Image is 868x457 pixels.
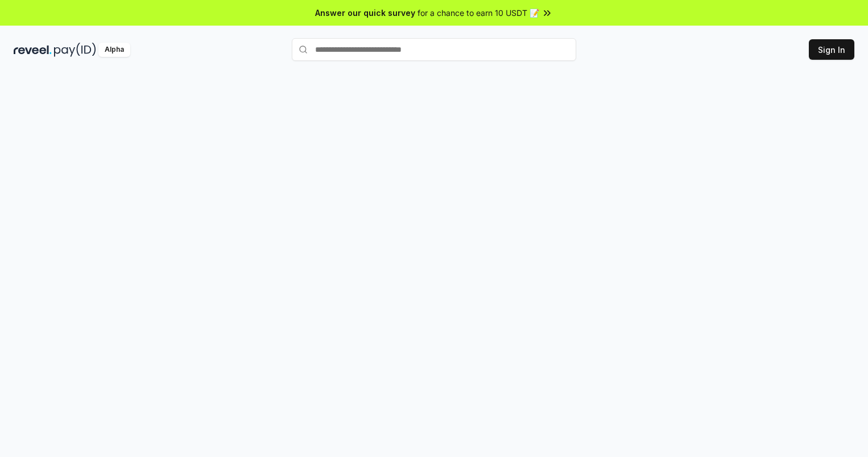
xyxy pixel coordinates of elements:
span: Answer our quick survey [315,7,415,19]
img: pay_id [54,43,96,57]
span: for a chance to earn 10 USDT 📝 [418,7,539,19]
button: Sign In [809,39,854,60]
div: Alpha [98,43,130,57]
img: reveel_dark [14,43,52,57]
